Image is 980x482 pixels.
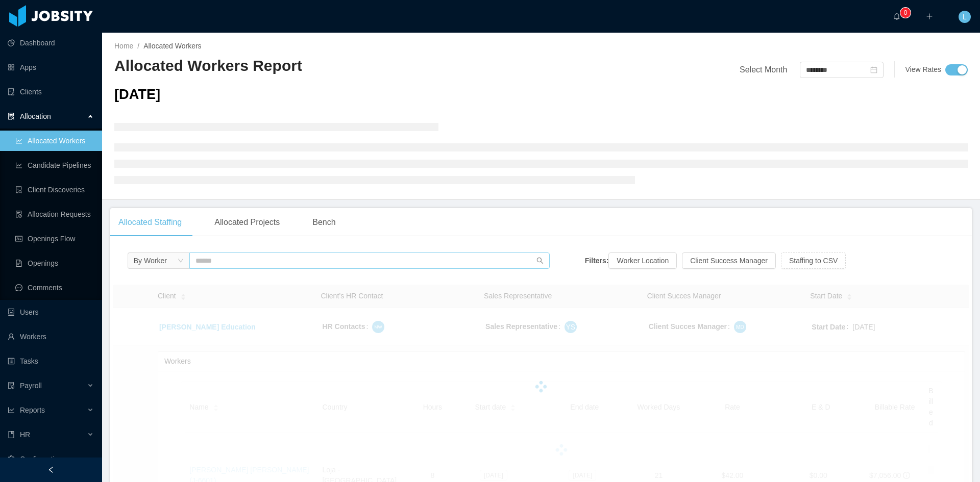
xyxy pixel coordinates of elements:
[206,208,288,237] div: Allocated Projects
[893,13,900,20] i: icon: bell
[536,257,544,264] i: icon: search
[8,455,15,463] i: icon: setting
[8,302,94,322] a: icon: robotUsers
[114,56,541,77] h2: Allocated Workers Report
[8,326,94,347] a: icon: userWorkers
[8,431,15,438] i: icon: book
[905,65,941,73] span: View Rates
[114,86,160,102] span: [DATE]
[137,42,139,50] span: /
[608,252,677,269] button: Worker Location
[134,253,167,268] div: By Worker
[178,258,184,265] i: icon: down
[15,253,94,273] a: icon: file-textOpenings
[8,407,15,414] i: icon: line-chart
[20,430,30,439] span: HR
[15,180,94,200] a: icon: file-searchClient Discoveries
[781,252,846,269] button: Staffing to CSV
[114,42,133,50] a: Home
[304,208,344,237] div: Bench
[15,155,94,175] a: icon: line-chartCandidate Pipelines
[585,257,609,265] strong: Filters:
[8,113,15,120] i: icon: solution
[8,82,94,102] a: icon: auditClients
[900,8,911,18] sup: 0
[20,455,62,463] span: Configuration
[15,204,94,224] a: icon: file-doneAllocation Requests
[8,57,94,78] a: icon: appstoreApps
[143,42,201,50] span: Allocated Workers
[8,33,94,53] a: icon: pie-chartDashboard
[740,65,787,74] span: Select Month
[20,382,42,390] span: Payroll
[15,229,94,249] a: icon: idcardOpenings Flow
[963,11,967,23] span: L
[926,13,933,20] i: icon: plus
[870,66,877,73] i: icon: calendar
[15,277,94,298] a: icon: messageComments
[110,208,190,237] div: Allocated Staffing
[15,131,94,151] a: icon: line-chartAllocated Workers
[8,382,15,389] i: icon: file-protect
[682,252,776,269] button: Client Success Manager
[20,406,45,414] span: Reports
[8,351,94,371] a: icon: profileTasks
[20,112,51,120] span: Allocation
